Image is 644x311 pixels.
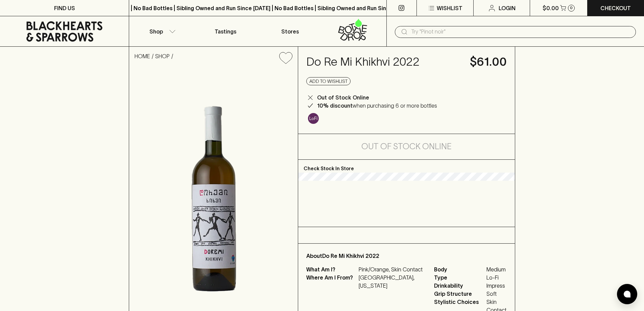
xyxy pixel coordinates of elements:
a: Some may call it natural, others minimum intervention, either way, it’s hands off & maybe even a ... [306,111,320,126]
p: Checkout [600,4,631,12]
p: Login [499,4,516,12]
span: Medium [486,265,507,273]
h4: $61.00 [470,55,507,69]
span: Impress [486,282,507,290]
p: Where Am I From? [306,273,357,290]
span: Drinkability [434,282,485,290]
p: Shop [149,27,163,36]
h5: Out of Stock Online [361,141,452,152]
button: Shop [129,16,193,46]
p: when purchasing 6 or more bottles [317,102,437,110]
p: Pink/Orange, Skin Contact [359,265,426,273]
b: 10% discount [317,103,353,109]
p: $0.00 [543,4,559,12]
p: 0 [570,6,573,10]
input: Try "Pinot noir" [411,26,630,37]
p: [GEOGRAPHIC_DATA], [US_STATE] [359,273,426,290]
a: Tastings [193,16,258,46]
p: FIND US [54,4,75,12]
span: Body [434,265,485,273]
button: Add to wishlist [277,49,295,67]
p: About Do Re Mi Khikhvi 2022 [306,252,507,260]
a: Stores [258,16,322,46]
p: Wishlist [437,4,462,12]
img: Lo-Fi [308,113,319,124]
img: bubble-icon [624,291,630,297]
p: Tastings [215,27,236,36]
p: Stores [281,27,299,36]
h4: Do Re Mi Khikhvi 2022 [306,55,462,69]
span: Soft [486,290,507,298]
button: Add to wishlist [306,77,351,85]
a: SHOP [155,53,170,59]
span: Lo-Fi [486,273,507,282]
span: Grip Structure [434,290,485,298]
p: Check Stock In Store [298,160,515,173]
span: Type [434,273,485,282]
p: Out of Stock Online [317,93,369,102]
p: What Am I? [306,265,357,273]
a: HOME [135,53,150,59]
